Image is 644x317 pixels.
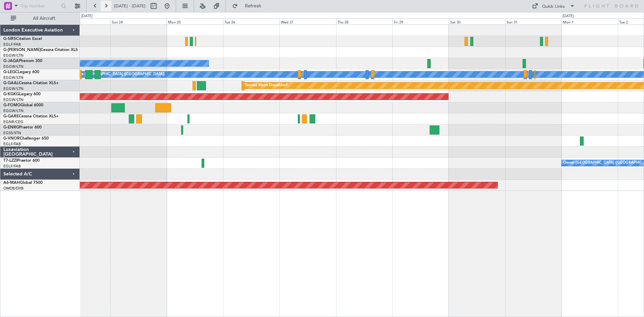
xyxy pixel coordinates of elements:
span: G-[PERSON_NAME] [3,48,41,52]
a: EGLF/FAB [3,42,21,47]
div: Planned Maint Dusseldorf [244,81,287,91]
a: G-ENRGPraetor 600 [3,125,42,129]
a: EGNR/CEG [3,119,23,124]
a: G-JAGAPhenom 300 [3,59,42,63]
a: G-[PERSON_NAME]Cessna Citation XLS [3,48,78,52]
span: G-VNOR [3,137,20,141]
div: Quick Links [542,3,565,10]
a: T7-LZZIPraetor 600 [3,159,40,163]
a: EGLF/FAB [3,164,21,169]
a: EGGW/LTN [3,108,23,113]
button: Quick Links [529,1,578,11]
a: G-GAALCessna Citation XLS+ [3,81,59,85]
div: Sun 31 [505,18,561,24]
a: EGGW/LTN [3,86,23,91]
a: EGSS/STN [3,130,21,136]
span: A6-MAH [3,181,20,185]
a: A6-MAHGlobal 7500 [3,181,43,185]
div: Sat 23 [54,18,110,24]
span: [DATE] - [DATE] [114,3,146,9]
a: G-LEGCLegacy 600 [3,70,39,74]
a: G-FOMOGlobal 6000 [3,103,43,107]
a: EGGW/LTN [3,97,23,102]
a: EGGW/LTN [3,64,23,69]
div: A/C Unavailable [GEOGRAPHIC_DATA] ([GEOGRAPHIC_DATA]) [56,69,165,80]
a: G-GARECessna Citation XLS+ [3,114,59,118]
span: T7-LZZI [3,159,17,163]
div: Fri 29 [392,18,449,24]
a: G-SIRSCitation Excel [3,37,42,41]
div: Mon 25 [167,18,223,24]
span: G-GAAL [3,81,19,85]
span: G-GARE [3,114,19,118]
div: Thu 28 [336,18,392,24]
button: All Aircraft [7,13,73,24]
a: EGGW/LTN [3,75,23,80]
button: Refresh [229,1,269,11]
span: G-SIRS [3,37,16,41]
a: EGLF/FAB [3,142,21,147]
div: [DATE] [81,13,93,19]
span: G-LEGC [3,70,18,74]
div: Sun 24 [110,18,167,24]
span: G-KGKG [3,92,19,96]
a: OMDB/DXB [3,186,23,191]
a: G-KGKGLegacy 600 [3,92,41,96]
span: G-ENRG [3,125,19,129]
div: Mon 1 [561,18,618,24]
span: Refresh [239,4,267,8]
div: Tue 26 [223,18,279,24]
a: G-VNORChallenger 650 [3,137,49,141]
span: G-JAGA [3,59,19,63]
input: Trip Number [20,1,59,11]
div: Wed 27 [279,18,336,24]
a: EGGW/LTN [3,53,23,58]
span: All Aircraft [17,16,71,21]
div: [DATE] [562,13,574,19]
div: Sat 30 [449,18,505,24]
span: G-FOMO [3,103,20,107]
